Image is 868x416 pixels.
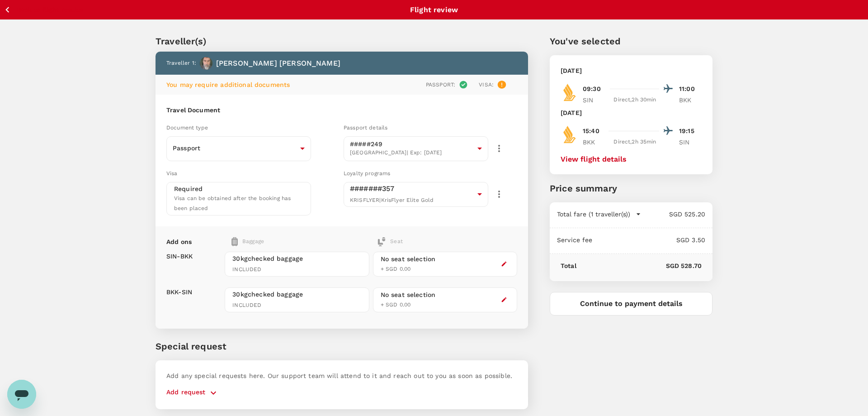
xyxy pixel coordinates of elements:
p: SIN [679,138,702,147]
p: Passport : [426,81,455,89]
img: avatar-664c628ac671f.jpeg [200,57,212,70]
div: Passport [166,137,311,160]
p: #######357 [350,183,474,194]
p: Add request [166,387,206,398]
div: #####249[GEOGRAPHIC_DATA]| Exp: [DATE] [344,134,488,164]
p: Add ons [166,237,192,246]
span: + SGD 0.00 [381,301,411,308]
div: #######357KRISFLYER|KrisFlyer Elite Gold [344,177,488,211]
p: [DATE] [561,66,582,75]
div: No seat selection [381,290,436,300]
div: Direct , 2h 30min [611,96,659,105]
button: View flight details [561,155,627,163]
p: 11:00 [679,84,702,94]
p: SIN [583,96,605,105]
span: Loyalty programs [344,170,390,177]
p: Price summary [550,182,712,195]
div: Direct , 2h 35min [611,138,659,147]
img: baggage-icon [231,237,238,246]
p: 19:15 [679,126,702,136]
span: You may require additional documents [166,81,290,88]
span: Document type [166,124,208,131]
span: Visa can be obtained after the booking has been placed [174,195,291,211]
p: [DATE] [561,108,582,117]
span: INCLUDED [232,301,361,310]
p: Passport [173,143,297,153]
button: Continue to payment details [550,292,712,316]
button: Back to flight results [4,4,83,15]
span: INCLUDED [232,265,361,274]
p: Flight review [410,5,458,15]
span: 30kg checked baggage [232,254,361,263]
p: [PERSON_NAME] [PERSON_NAME] [216,58,340,69]
p: Back to flight results [17,5,83,14]
h6: Travel Document [166,105,517,115]
span: Visa [166,170,178,177]
p: #####249 [350,139,474,148]
button: Total fare (1 traveller(s)) [557,210,641,219]
p: Traveller(s) [156,34,528,48]
p: Visa : [479,81,494,89]
p: SIN - BKK [166,252,193,261]
p: Special request [156,339,528,353]
img: baggage-icon [377,237,386,246]
span: Passport details [344,124,387,131]
p: Total fare (1 traveller(s)) [557,210,630,219]
iframe: Schaltfläche zum Öffnen des Messaging-Fensters [7,380,36,409]
p: SGD 525.20 [641,210,705,219]
p: BKK [583,138,605,147]
p: BKK - SIN [166,287,192,296]
p: Traveller 1 : [166,59,196,68]
div: No seat selection [381,254,436,264]
span: [GEOGRAPHIC_DATA] | Exp: [DATE] [350,148,474,158]
p: Required [174,184,203,193]
span: + SGD 0.00 [381,266,411,272]
p: BKK [679,96,702,105]
p: SGD 528.70 [576,261,702,270]
img: SQ [561,125,579,143]
p: 15:40 [583,126,599,136]
p: Add any special requests here. Our support team will attend to it and reach out to you as soon as... [166,371,517,380]
div: Baggage [231,237,337,246]
span: 30kg checked baggage [232,290,361,299]
p: You've selected [550,34,712,48]
div: Seat [377,237,403,246]
p: Total [561,261,576,270]
p: 09:30 [583,84,601,94]
img: SQ [561,83,579,101]
p: Service fee [557,235,593,244]
p: SGD 3.50 [593,235,705,244]
span: KRISFLYER | KrisFlyer Elite Gold [350,197,434,203]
